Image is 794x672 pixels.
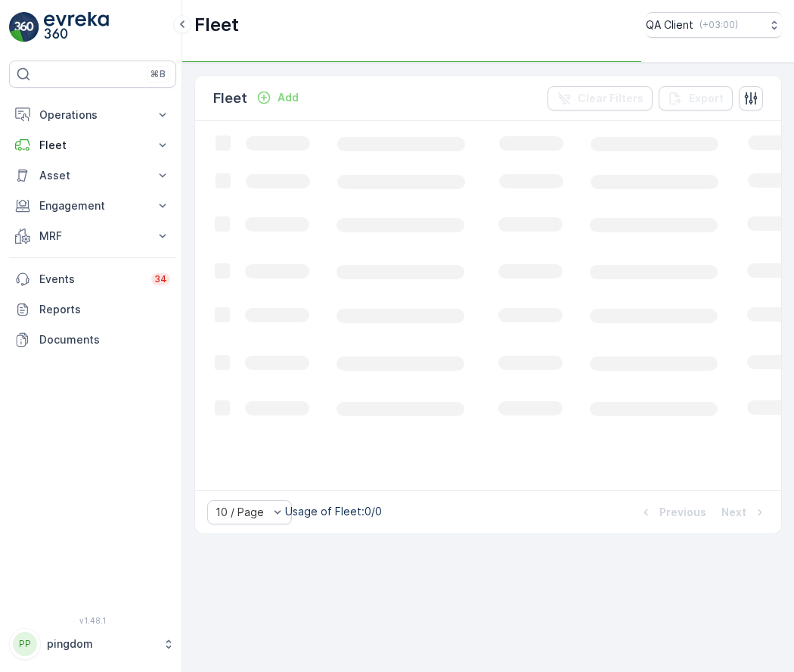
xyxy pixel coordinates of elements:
[9,325,176,355] a: Documents
[721,505,746,520] p: Next
[646,17,693,33] p: QA Client
[39,272,142,287] p: Events
[39,198,146,213] p: Engagement
[9,221,176,251] button: MRF
[9,264,176,294] a: Events34
[13,632,37,656] div: PP
[547,86,653,110] button: Clear Filters
[213,88,247,109] p: Fleet
[9,191,176,221] button: Engagement
[9,160,176,191] button: Asset
[194,13,239,37] p: Fleet
[278,90,299,105] p: Add
[39,332,170,347] p: Documents
[9,628,176,660] button: PPpingdom
[720,503,769,521] button: Next
[9,616,176,625] span: v 1.48.1
[646,12,782,38] button: QA Client(+03:00)
[47,636,155,652] p: pingdom
[154,273,167,285] p: 34
[689,91,724,106] p: Export
[659,505,706,520] p: Previous
[699,19,738,31] p: ( +03:00 )
[578,91,644,106] p: Clear Filters
[44,12,109,42] img: logo_light-DOdMpM7g.png
[39,138,146,153] p: Fleet
[659,86,733,110] button: Export
[39,302,170,317] p: Reports
[9,12,39,42] img: logo
[39,107,146,123] p: Operations
[9,294,176,325] a: Reports
[637,503,708,521] button: Previous
[39,229,146,244] p: MRF
[285,504,382,519] p: Usage of Fleet : 0/0
[9,130,176,160] button: Fleet
[150,68,166,80] p: ⌘B
[250,89,305,107] button: Add
[9,100,176,130] button: Operations
[39,168,146,183] p: Asset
